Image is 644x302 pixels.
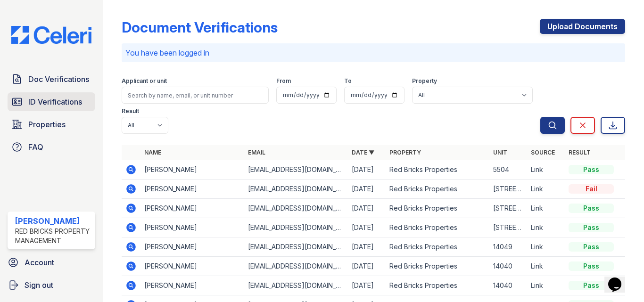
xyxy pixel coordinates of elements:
[28,73,89,85] span: Doc Verifications
[276,77,291,85] label: From
[348,160,386,180] td: [DATE]
[140,160,244,180] td: [PERSON_NAME]
[144,149,161,156] a: Name
[4,253,99,272] a: Account
[344,77,352,85] label: To
[348,199,386,218] td: [DATE]
[244,276,348,295] td: [EMAIL_ADDRESS][DOMAIN_NAME]
[386,180,489,199] td: Red Bricks Properties
[348,257,386,276] td: [DATE]
[489,276,527,295] td: 14040
[244,160,348,180] td: [EMAIL_ADDRESS][DOMAIN_NAME]
[122,87,269,104] input: Search by name, email, or unit number
[4,276,99,294] a: Sign out
[28,96,82,107] span: ID Verifications
[569,281,614,290] div: Pass
[386,199,489,218] td: Red Bricks Properties
[389,149,421,156] a: Property
[248,149,265,156] a: Email
[386,160,489,180] td: Red Bricks Properties
[569,204,614,213] div: Pass
[493,149,507,156] a: Unit
[25,257,54,268] span: Account
[569,261,614,271] div: Pass
[8,138,95,156] a: FAQ
[8,92,95,111] a: ID Verifications
[386,218,489,237] td: Red Bricks Properties
[527,237,565,257] td: Link
[527,199,565,218] td: Link
[140,218,244,237] td: [PERSON_NAME]
[412,77,437,85] label: Property
[348,276,386,295] td: [DATE]
[8,115,95,134] a: Properties
[531,149,555,156] a: Source
[122,77,167,85] label: Applicant or unit
[569,149,591,156] a: Result
[386,237,489,257] td: Red Bricks Properties
[28,141,43,153] span: FAQ
[122,107,139,115] label: Result
[569,165,614,174] div: Pass
[489,160,527,180] td: 5504
[122,19,278,36] div: Document Verifications
[540,19,625,34] a: Upload Documents
[489,180,527,199] td: [STREET_ADDRESS][PERSON_NAME]
[527,180,565,199] td: Link
[489,257,527,276] td: 14040
[527,160,565,180] td: Link
[348,218,386,237] td: [DATE]
[569,223,614,232] div: Pass
[140,276,244,295] td: [PERSON_NAME]
[348,237,386,257] td: [DATE]
[244,180,348,199] td: [EMAIL_ADDRESS][DOMAIN_NAME]
[352,149,374,156] a: Date ▼
[386,257,489,276] td: Red Bricks Properties
[140,257,244,276] td: [PERSON_NAME]
[386,276,489,295] td: Red Bricks Properties
[348,180,386,199] td: [DATE]
[527,257,565,276] td: Link
[527,276,565,295] td: Link
[8,70,95,89] a: Doc Verifications
[4,26,99,44] img: CE_Logo_Blue-a8612792a0a2168367f1c8372b55b34899dd931a85d93a1a3d3e32e68fde9ad4.png
[25,279,53,291] span: Sign out
[569,184,614,194] div: Fail
[244,257,348,276] td: [EMAIL_ADDRESS][DOMAIN_NAME]
[489,199,527,218] td: [STREET_ADDRESS][PERSON_NAME]
[28,119,66,130] span: Properties
[569,242,614,252] div: Pass
[140,180,244,199] td: [PERSON_NAME]
[15,215,91,227] div: [PERSON_NAME]
[15,227,91,245] div: Red Bricks Property Management
[489,218,527,237] td: [STREET_ADDRESS][PERSON_NAME]
[244,218,348,237] td: [EMAIL_ADDRESS][DOMAIN_NAME]
[489,237,527,257] td: 14049
[244,199,348,218] td: [EMAIL_ADDRESS][DOMAIN_NAME]
[244,237,348,257] td: [EMAIL_ADDRESS][DOMAIN_NAME]
[604,264,635,293] iframe: chat widget
[140,199,244,218] td: [PERSON_NAME]
[527,218,565,237] td: Link
[140,237,244,257] td: [PERSON_NAME]
[125,47,621,58] p: You have been logged in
